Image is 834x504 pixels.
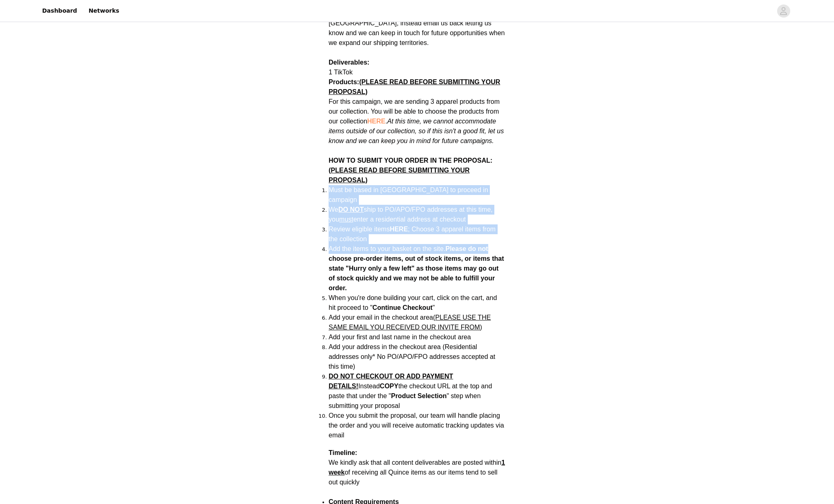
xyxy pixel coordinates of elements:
[329,373,453,390] span: DO NOT CHECKOUT OR ADD PAYMENT DETAILS!
[338,206,364,213] strong: DO NOT
[329,334,471,340] span: Add your first and last name in the checkout area
[780,4,787,18] div: avatar
[329,167,470,184] span: (PLEASE READ BEFORE SUBMITTING YOUR PROPOSAL)
[329,157,492,184] strong: HOW TO SUBMIT YOUR ORDER IN THE PROPOSAL:
[390,226,408,233] a: HERE
[339,216,354,223] span: must
[329,59,370,66] strong: Deliverables:
[329,245,446,252] span: Add the items to your basket on the site.
[329,373,492,409] span: Instead the checkout URL at the top and paste that under the " " step when submitting your proposal
[37,2,82,20] a: Dashboard
[329,206,493,223] span: We ship to PO/APO/FPO addresses at this time, you enter a residential address at checkout
[372,304,433,311] strong: Continue Checkout
[329,459,505,486] span: We kindly ask that all content deliverables are posted within of receiving all Quince items as ou...
[380,383,398,390] strong: COPY
[329,226,496,242] span: ; Choose 3 apparel items from the collection
[329,343,495,370] span: Add your address in the checkout area (Residential addresses only* No PO/APO/FPO addresses accept...
[329,98,504,144] span: For this campaign, we are sending 3 apparel products from our collection. You will be able to cho...
[329,245,504,291] strong: Please do not choose pre-order items, out of stock items, or items that state "Hurry only a few l...
[83,2,124,20] a: Networks
[329,449,357,456] strong: Timeline:
[391,392,446,399] strong: Product Selection
[329,69,353,76] span: 1 TikTok
[329,78,500,95] strong: Products:
[329,118,504,144] em: At this time, we cannot accommodate items outside of our collection, so if this isn't a good fit,...
[367,118,385,125] a: HERE
[329,294,497,311] span: When you're done building your cart, click on the cart, and hit proceed to " "
[329,412,504,439] span: Once you submit the proposal, our team will handle placing the order and you will receive automat...
[329,314,491,331] span: (PLEASE USE THE SAME EMAIL YOU RECEIVED OUR INVITE FROM)
[329,314,491,331] span: Add your email in the checkout area
[329,78,500,95] span: (PLEASE READ BEFORE SUBMITTING YOUR PROPOSAL)
[329,226,496,242] span: Review eligible items
[329,186,488,203] span: Must be based in [GEOGRAPHIC_DATA] to proceed in campaign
